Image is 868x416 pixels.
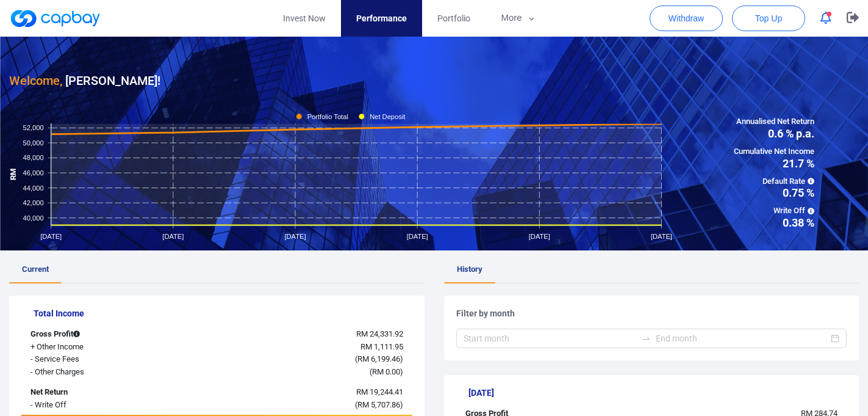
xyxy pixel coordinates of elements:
tspan: 48,000 [23,154,44,161]
span: Cumulative Net Income [734,145,814,158]
tspan: 46,000 [23,169,44,177]
span: Top Up [755,12,782,24]
button: Top Up [732,5,805,31]
tspan: 52,000 [23,124,44,131]
span: RM 19,244.41 [356,387,403,396]
span: Current [22,265,49,274]
tspan: Portfolio Total [307,112,348,120]
span: Portfolio [437,12,470,25]
span: RM 1,111.95 [360,342,403,351]
span: Default Rate [734,175,814,188]
tspan: 40,000 [23,214,44,221]
div: ( ) [184,366,412,379]
span: History [457,265,482,274]
span: 0.38 % [734,217,814,228]
tspan: 42,000 [23,199,44,206]
tspan: [DATE] [529,232,550,239]
div: ( ) [184,399,412,412]
input: Start month [464,332,636,345]
span: 21.7 % [734,158,814,169]
tspan: [DATE] [285,232,306,239]
div: Gross Profit [21,328,184,341]
span: swap-right [641,334,651,343]
span: Annualised Net Return [734,115,814,128]
tspan: 44,000 [23,184,44,191]
div: + Other Income [21,341,184,354]
span: 0.75 % [734,188,814,199]
tspan: [DATE] [407,232,428,239]
div: - Other Charges [21,366,184,379]
button: Withdraw [650,5,723,31]
h3: [PERSON_NAME] ! [9,71,160,90]
div: - Service Fees [21,353,184,366]
h5: Total Income [34,308,412,319]
tspan: 50,000 [23,139,44,146]
span: 0.6 % p.a. [734,128,814,139]
span: RM 5,707.86 [357,400,400,409]
div: Net Return [21,386,184,399]
tspan: [DATE] [40,232,62,239]
div: ( ) [184,353,412,366]
span: RM 6,199.46 [357,354,400,363]
span: to [641,334,651,343]
tspan: [DATE] [651,232,672,239]
span: Performance [356,12,407,25]
input: End month [656,332,828,345]
span: Welcome, [9,73,62,88]
h5: [DATE] [468,387,847,398]
span: RM 24,331.92 [356,329,403,338]
h5: Filter by month [456,308,847,319]
span: Write Off [734,205,814,217]
tspan: RM [9,169,18,180]
div: - Write Off [21,399,184,412]
span: RM 0.00 [372,367,400,376]
tspan: Net Deposit [370,112,406,120]
tspan: [DATE] [162,232,184,239]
